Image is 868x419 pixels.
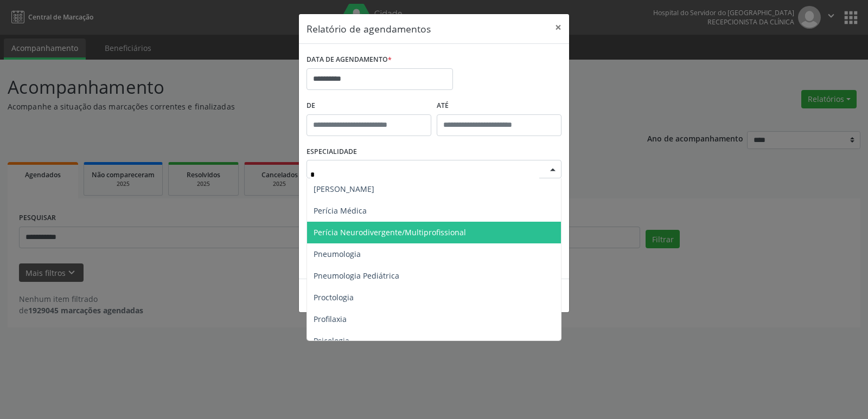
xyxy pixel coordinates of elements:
[314,249,361,259] span: Pneumologia
[437,98,561,114] label: ATÉ
[314,314,347,324] span: Profilaxia
[314,184,374,194] span: [PERSON_NAME]
[314,227,466,237] span: Perícia Neurodivergente/Multiprofissional
[314,336,349,346] span: Psicologia
[314,270,399,281] span: Pneumologia Pediátrica
[314,292,354,302] span: Proctologia
[307,51,392,68] label: DATA DE AGENDAMENTO
[307,22,431,36] h5: Relatório de agendamentos
[547,14,569,41] button: Close
[307,144,357,160] label: ESPECIALIDADE
[307,98,431,114] label: De
[314,205,367,216] span: Perícia Médica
